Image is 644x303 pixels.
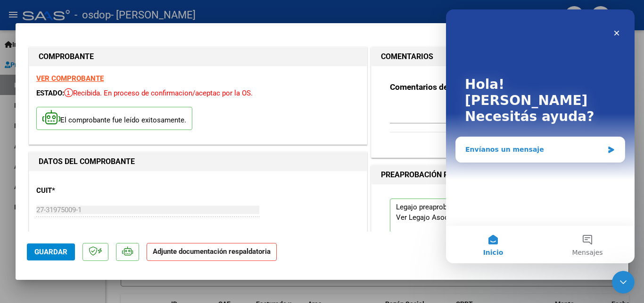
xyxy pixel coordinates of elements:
strong: Adjunte documentación respaldatoria [153,247,271,256]
p: CUIT [36,185,133,196]
button: Guardar [27,243,75,260]
strong: COMPROBANTE [39,52,94,61]
strong: Comentarios del Prestador / Gerenciador: [390,82,542,92]
mat-expansion-panel-header: COMENTARIOS [372,47,615,66]
iframe: Intercom live chat [612,271,635,294]
div: COMENTARIOS [372,66,615,157]
h1: COMENTARIOS [381,51,433,62]
iframe: Intercom live chat [446,9,635,263]
strong: DATOS DEL COMPROBANTE [39,157,135,166]
a: VER COMPROBANTE [36,74,104,83]
h1: PREAPROBACIÓN PARA INTEGRACION [381,169,514,181]
span: Guardar [34,248,67,256]
span: Recibida. En proceso de confirmacion/aceptac por la OS. [64,89,253,97]
div: Ver Legajo Asociado [396,212,462,223]
span: ESTADO: [36,89,64,97]
p: El comprobante fue leído exitosamente. [36,107,192,130]
mat-expansion-panel-header: PREAPROBACIÓN PARA INTEGRACION [372,165,615,184]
